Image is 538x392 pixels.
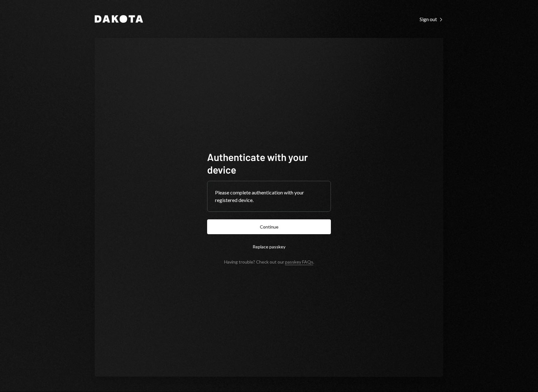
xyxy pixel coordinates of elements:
[207,239,331,254] button: Replace passkey
[207,219,331,234] button: Continue
[420,15,443,22] a: Sign out
[207,151,331,176] h1: Authenticate with your device
[215,189,323,204] div: Please complete authentication with your registered device.
[285,259,313,265] a: passkey FAQs
[224,259,314,264] div: Having trouble? Check out our .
